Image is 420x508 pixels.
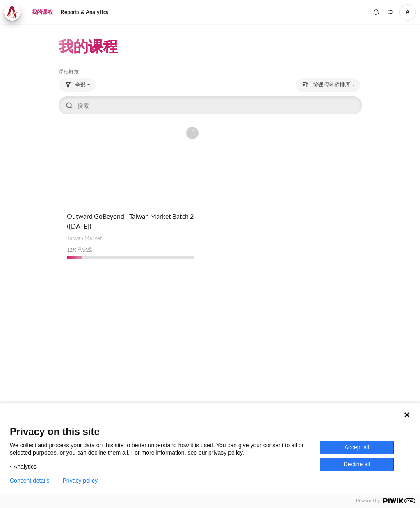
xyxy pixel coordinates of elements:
div: 课程概览控制 [59,78,362,116]
button: Decline all [320,458,394,471]
span: A [399,4,416,21]
button: Languages [384,6,396,18]
input: 搜索 [59,96,362,114]
button: Accept all [320,441,394,454]
a: Outward GoBeyond - Taiwan Market Batch 2 ([DATE]) [67,212,194,230]
span: 12 [67,247,73,253]
span: Privacy on this site [10,426,410,437]
a: Reports & Analytics [58,4,111,21]
a: 用户菜单 [399,4,416,21]
section: 内容 [6,24,414,279]
a: 我的课程 [29,4,56,21]
button: Consent details [10,477,50,484]
img: Architeck [7,6,18,18]
a: Privacy policy [63,477,98,484]
h1: 我的课程 [59,37,118,56]
span: Analytics [14,463,37,470]
h5: 课程概览 [59,69,362,75]
button: 排序下拉菜单 [296,78,360,92]
div: % 已完成 [67,246,195,254]
p: We collect and process your data on this site to better understand how it is used. You can give y... [10,442,320,456]
span: 全部 [75,81,86,89]
span: 按课程名称排序 [313,81,350,89]
button: 分组下拉菜单 [59,78,96,92]
span: Taiwan Market [67,234,102,243]
div: 显示没有新通知的通知窗口 [370,6,382,18]
span: Powered by [353,498,383,503]
a: Architeck Architeck [4,4,25,21]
